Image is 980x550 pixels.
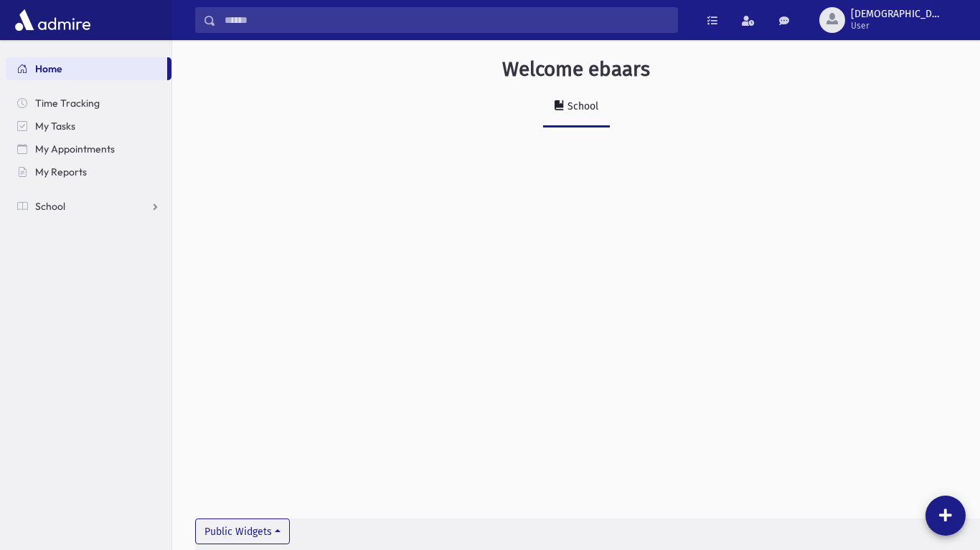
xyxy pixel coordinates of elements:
a: My Appointments [6,137,171,160]
a: Time Tracking [6,92,171,115]
span: [DEMOGRAPHIC_DATA] [851,9,943,20]
button: Public Widgets [195,518,290,544]
span: School [35,200,65,213]
span: User [851,20,943,32]
a: My Reports [6,160,171,183]
span: My Tasks [35,120,75,132]
input: Search [216,7,677,33]
span: My Appointments [35,143,115,155]
a: My Tasks [6,115,171,137]
span: My Reports [35,165,87,178]
span: Time Tracking [35,97,100,110]
img: AdmirePro [11,6,94,34]
span: Home [35,62,62,75]
div: School [565,100,598,112]
a: Home [6,57,167,80]
a: School [543,87,610,127]
a: School [6,195,171,218]
h3: Welcome ebaars [502,57,650,82]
